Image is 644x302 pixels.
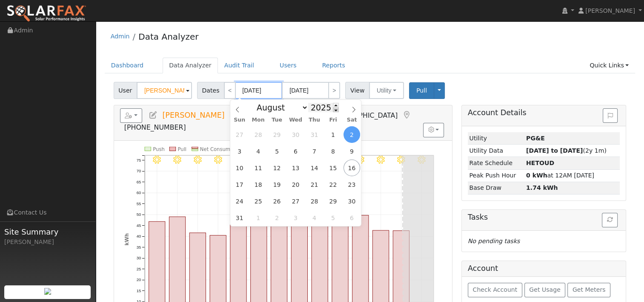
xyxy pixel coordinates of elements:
[343,143,360,160] span: August 9, 2025
[136,190,141,195] text: 60
[306,143,323,160] span: August 7, 2025
[472,286,517,293] span: Check Account
[325,176,341,193] span: August 22, 2025
[345,82,369,99] span: View
[343,176,360,193] span: August 23, 2025
[468,157,524,169] td: Rate Schedule
[468,169,524,182] td: Peak Push Hour
[397,156,405,164] i: 8/14 - Clear
[250,126,266,143] span: July 28, 2025
[136,288,141,293] text: 15
[136,180,141,184] text: 65
[526,160,554,166] strong: H
[231,193,248,209] span: August 24, 2025
[268,117,286,123] span: Tue
[269,209,285,226] span: September 2, 2025
[306,126,323,143] span: July 31, 2025
[231,126,248,143] span: July 27, 2025
[269,126,285,143] span: July 29, 2025
[524,169,620,182] td: at 12AM [DATE]
[306,193,323,209] span: August 28, 2025
[269,193,285,209] span: August 26, 2025
[138,32,198,42] a: Data Analyzer
[308,103,339,112] input: Year
[250,193,266,209] span: August 25, 2025
[231,209,248,226] span: August 31, 2025
[325,160,341,176] span: August 15, 2025
[162,111,224,119] span: [PERSON_NAME]
[324,117,343,123] span: Fri
[250,209,266,226] span: September 1, 2025
[136,256,141,260] text: 30
[402,111,411,119] a: Map
[136,168,141,173] text: 70
[343,160,360,176] span: August 16, 2025
[136,266,141,271] text: 25
[585,7,635,14] span: [PERSON_NAME]
[124,123,186,131] span: [PHONE_NUMBER]
[231,160,248,176] span: August 10, 2025
[468,108,620,117] h5: Account Details
[224,82,236,99] a: <
[173,156,181,164] i: 8/03 - Clear
[343,209,360,226] span: September 6, 2025
[468,182,524,194] td: Base Draw
[567,283,610,297] button: Get Meters
[114,82,137,99] span: User
[468,283,522,297] button: Check Account
[273,58,303,73] a: Users
[583,58,635,73] a: Quick Links
[468,238,520,244] i: No pending tasks
[44,288,51,295] img: retrieve
[306,176,323,193] span: August 21, 2025
[602,213,618,227] button: Refresh
[136,158,141,163] text: 75
[231,176,248,193] span: August 17, 2025
[4,238,91,247] div: [PERSON_NAME]
[214,156,222,164] i: 8/05 - Clear
[328,82,340,99] a: >
[325,143,341,160] span: August 8, 2025
[325,193,341,209] span: August 29, 2025
[137,82,192,99] input: Select a User
[377,156,385,164] i: 8/13 - Clear
[468,213,620,222] h5: Tasks
[529,286,560,293] span: Get Usage
[230,117,249,123] span: Sun
[269,143,285,160] span: August 5, 2025
[269,160,285,176] span: August 12, 2025
[306,160,323,176] span: August 14, 2025
[287,193,304,209] span: August 27, 2025
[136,234,141,238] text: 40
[287,126,304,143] span: July 30, 2025
[526,147,583,154] strong: [DATE] to [DATE]
[136,223,141,227] text: 45
[252,102,308,113] select: Month
[524,283,566,297] button: Get Usage
[250,160,266,176] span: August 11, 2025
[409,82,434,99] button: Pull
[136,201,141,206] text: 55
[603,108,618,123] button: Issue History
[287,160,304,176] span: August 13, 2025
[136,244,141,249] text: 35
[177,146,186,152] text: Pull
[250,143,266,160] span: August 4, 2025
[250,176,266,193] span: August 18, 2025
[287,209,304,226] span: September 3, 2025
[194,156,202,164] i: 8/04 - Clear
[197,82,224,99] span: Dates
[572,286,606,293] span: Get Meters
[343,117,361,123] span: Sat
[153,156,161,164] i: 8/02 - Clear
[105,58,150,73] a: Dashboard
[416,87,427,94] span: Pull
[111,33,130,40] a: Admin
[286,117,305,123] span: Wed
[526,135,545,142] strong: ID: 17163276, authorized: 08/11/25
[526,184,558,191] strong: 1.74 kWh
[249,117,268,123] span: Mon
[356,156,364,164] i: 8/12 - Clear
[369,82,404,99] button: Utility
[163,58,218,73] a: Data Analyzer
